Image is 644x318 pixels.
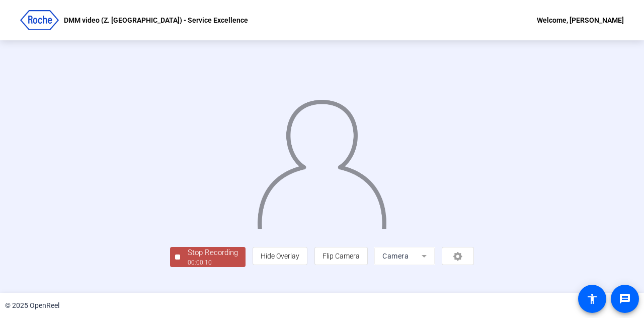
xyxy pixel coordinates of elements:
[20,10,59,30] img: OpenReel logo
[537,14,624,26] div: Welcome, [PERSON_NAME]
[314,247,368,265] button: Flip Camera
[5,300,59,311] div: © 2025 OpenReel
[261,252,299,260] span: Hide Overlay
[253,247,307,265] button: Hide Overlay
[64,14,248,26] p: DMM video (Z. [GEOGRAPHIC_DATA]) - Service Excellence
[256,92,387,229] img: overlay
[619,293,631,305] mat-icon: message
[188,247,238,259] div: Stop Recording
[170,247,246,268] button: Stop Recording00:00:10
[586,293,598,305] mat-icon: accessibility
[188,258,238,267] div: 00:00:10
[323,252,360,260] span: Flip Camera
